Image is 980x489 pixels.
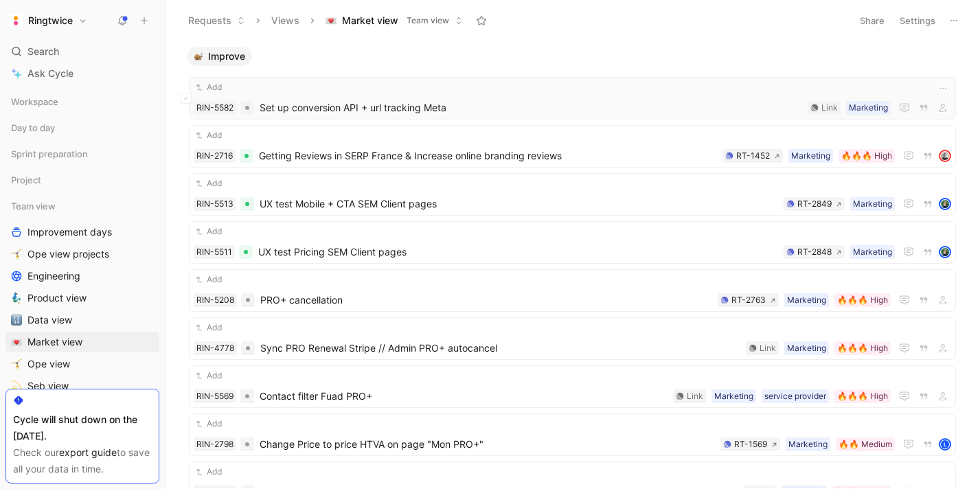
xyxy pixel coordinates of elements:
[260,292,712,308] span: PRO+ cancellation
[8,356,25,372] button: 🤸
[260,388,668,405] span: Contact filter Fuad PRO+
[5,144,159,164] div: Sprint preparation
[189,317,956,360] a: AddRIN-4778Sync PRO Renewal Stripe // Admin PRO+ autocancel🔥🔥🔥 HighMarketingLink
[764,389,826,403] div: service provider
[189,365,956,408] a: AddRIN-5569Contact filter Fuad PRO+🔥🔥🔥 Highservice providerMarketingLink
[5,354,159,374] a: 🤸Ope view
[5,196,159,216] div: Team view
[27,335,82,349] span: Market view
[13,411,152,444] div: Cycle will shut down on the [DATE].
[787,293,826,307] div: Marketing
[5,288,159,308] a: 🧞‍♂️Product view
[788,437,828,451] div: Marketing
[5,117,159,138] div: Day to day
[837,389,888,403] div: 🔥🔥🔥 High
[821,101,838,115] div: Link
[27,43,59,60] span: Search
[11,173,41,187] span: Project
[849,101,888,115] div: Marketing
[853,245,892,259] div: Marketing
[196,437,233,451] div: RIN-2798
[841,149,892,163] div: 🔥🔥🔥 High
[196,197,233,211] div: RIN-5513
[797,197,832,211] div: RT-2849
[837,293,888,307] div: 🔥🔥🔥 High
[194,321,224,334] button: Add
[5,244,159,264] a: 🤸Ope view projects
[28,14,73,27] h1: Ringtwice
[893,11,942,30] button: Settings
[11,359,22,369] img: 🤸
[194,417,224,431] button: Add
[196,149,233,163] div: RIN-2716
[326,15,337,26] img: 💌
[8,290,25,306] button: 🧞‍♂️
[791,149,830,163] div: Marketing
[714,389,753,403] div: Marketing
[5,196,159,396] div: Team viewImprovement days🤸Ope view projectsEngineering🧞‍♂️Product view🔢Data view💌Market view🤸Ope ...
[27,247,109,261] span: Ope view projects
[11,147,88,161] span: Sprint preparation
[194,369,224,383] button: Add
[407,14,449,27] span: Team view
[27,379,69,393] span: Seb view
[196,101,233,115] div: RIN-5582
[194,225,224,238] button: Add
[940,247,950,257] img: avatar
[27,225,112,239] span: Improvement days
[839,437,892,451] div: 🔥🔥 Medium
[854,11,891,30] button: Share
[8,246,25,262] button: 🤸
[5,332,159,352] a: 💌Market view
[5,63,159,84] a: Ask Cycle
[194,273,224,286] button: Add
[5,266,159,286] a: Engineering
[687,389,703,403] div: Link
[189,125,956,168] a: AddRIN-2716Getting Reviews in SERP France & Increase online branding reviews🔥🔥🔥 HighMarketingRT-1...
[940,199,950,209] img: avatar
[27,291,87,305] span: Product view
[196,389,233,403] div: RIN-5569
[27,65,73,82] span: Ask Cycle
[5,376,159,396] a: 💫Seb view
[260,196,778,212] span: UX test Mobile + CTA SEM Client pages
[8,378,25,394] button: 💫
[182,10,251,31] button: Requests
[5,41,159,62] div: Search
[189,173,956,216] a: AddRIN-5513UX test Mobile + CTA SEM Client pagesMarketingRT-2849avatar
[736,149,770,163] div: RT-1452
[9,14,23,27] img: Ringtwice
[189,413,956,456] a: AddRIN-2798Change Price to price HTVA on page "Mon PRO+"🔥🔥 MediumMarketingRT-1569L
[258,244,778,260] span: UX test Pricing SEM Client pages
[319,10,469,31] button: 💌Market viewTeam view
[5,91,159,112] div: Workspace
[27,313,72,327] span: Data view
[260,340,740,356] span: Sync PRO Renewal Stripe // Admin PRO+ autocancel
[13,444,152,477] div: Check our to save all your data in time.
[5,170,159,190] div: Project
[196,341,234,355] div: RIN-4778
[731,293,766,307] div: RT-2763
[194,80,224,94] button: Add
[196,245,232,259] div: RIN-5511
[853,197,892,211] div: Marketing
[5,117,159,142] div: Day to day
[11,199,56,213] span: Team view
[27,269,80,283] span: Engineering
[5,222,159,242] a: Improvement days
[196,293,234,307] div: RIN-5208
[194,128,224,142] button: Add
[189,269,956,312] a: AddRIN-5208PRO+ cancellation🔥🔥🔥 HighMarketingRT-2763
[11,293,22,304] img: 🧞‍♂️
[11,121,55,135] span: Day to day
[59,446,117,458] a: export guide
[8,312,25,328] button: 🔢
[27,357,70,371] span: Ope view
[940,151,950,161] img: avatar
[5,11,91,30] button: RingtwiceRingtwice
[8,334,25,350] button: 💌
[5,170,159,194] div: Project
[194,177,224,190] button: Add
[837,341,888,355] div: 🔥🔥🔥 High
[797,245,832,259] div: RT-2848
